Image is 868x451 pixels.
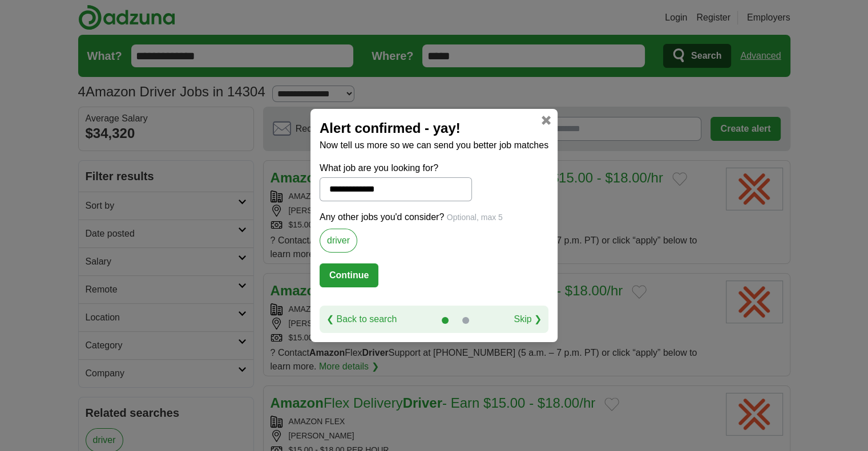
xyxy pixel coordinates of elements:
[320,229,357,253] label: driver
[514,312,542,326] a: Skip ❯
[320,210,548,224] p: Any other jobs you'd consider?
[320,118,548,139] h2: Alert confirmed - yay!
[320,263,378,287] button: Continue
[320,139,548,152] p: Now tell us more so we can send you better job matches
[326,312,397,326] a: ❮ Back to search
[447,213,503,222] span: Optional, max 5
[320,161,472,175] label: What job are you looking for?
